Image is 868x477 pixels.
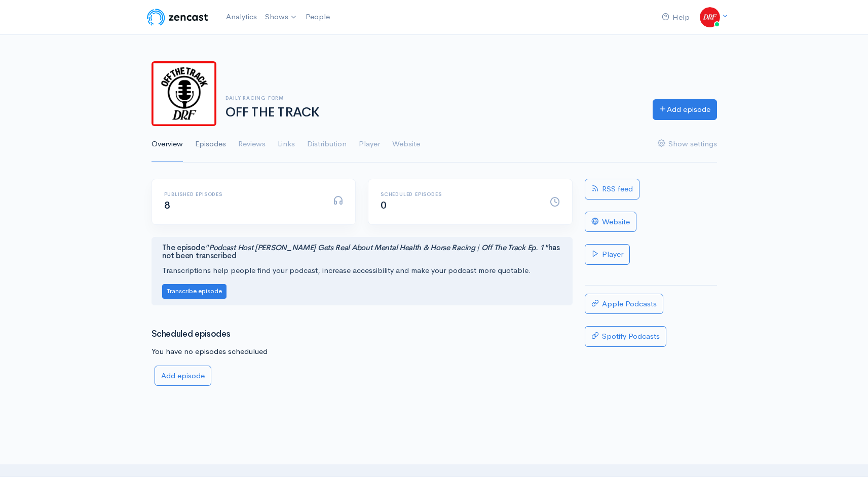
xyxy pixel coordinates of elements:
[164,199,170,212] span: 8
[658,7,694,28] a: Help
[381,191,538,197] h6: Scheduled episodes
[653,99,717,120] a: Add episode
[585,212,636,232] a: Website
[585,179,639,200] a: RSS feed
[658,126,717,163] a: Show settings
[145,7,210,27] img: ZenCast Logo
[261,6,301,28] a: Shows
[162,284,227,299] button: Transcribe episode
[162,265,562,276] p: Transcriptions help people find your podcast, increase accessibility and make your podcast more q...
[392,126,420,163] a: Website
[162,244,562,260] h4: The episode has not been transcribed
[381,199,387,212] span: 0
[205,243,548,252] i: "Podcast Host [PERSON_NAME] Gets Real About Mental Health & Horse Racing | Off The Track Ep. 1"
[278,126,295,163] a: Links
[301,6,334,28] a: People
[585,244,630,265] a: Player
[700,7,720,27] img: ...
[225,95,640,101] h6: Daily Racing Form
[152,126,183,163] a: Overview
[152,346,573,357] p: You have no episodes schedulued
[585,294,663,314] a: Apple Podcasts
[238,126,266,163] a: Reviews
[222,6,261,28] a: Analytics
[585,326,666,347] a: Spotify Podcasts
[225,105,640,120] h1: OFF THE TRACK
[152,330,573,339] h3: Scheduled episodes
[307,126,347,163] a: Distribution
[164,191,321,197] h6: Published episodes
[155,366,211,386] a: Add episode
[195,126,226,163] a: Episodes
[162,286,227,295] a: Transcribe episode
[359,126,380,163] a: Player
